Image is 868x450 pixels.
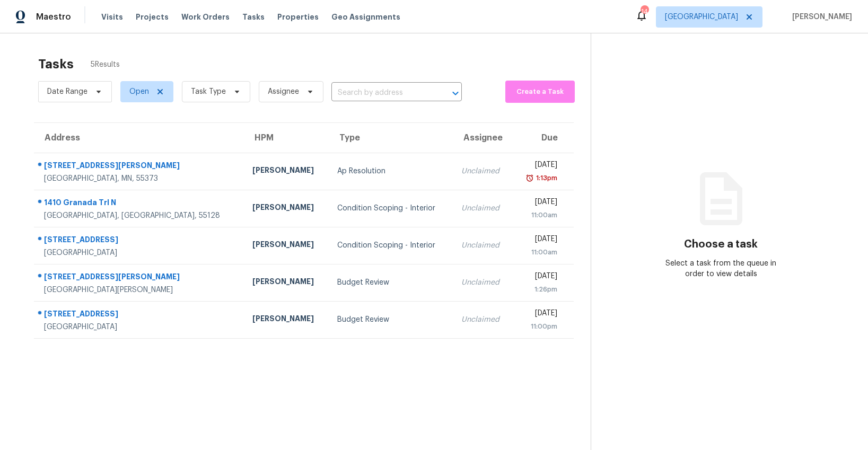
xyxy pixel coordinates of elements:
[38,59,74,69] h2: Tasks
[44,173,235,184] div: [GEOGRAPHIC_DATA], MN, 55373
[244,123,329,153] th: HPM
[44,271,235,285] div: [STREET_ADDRESS][PERSON_NAME]
[534,173,557,183] div: 1:13pm
[641,6,648,17] div: 14
[129,86,149,97] span: Open
[268,86,299,97] span: Assignee
[34,123,244,153] th: Address
[44,197,235,210] div: 1410 Granada Trl N
[252,313,320,327] div: [PERSON_NAME]
[525,173,534,183] img: Overdue Alarm Icon
[191,86,226,97] span: Task Type
[36,12,71,22] span: Maestro
[521,308,557,321] div: [DATE]
[461,277,504,288] div: Unclaimed
[656,258,786,279] div: Select a task from the queue in order to view details
[181,12,230,22] span: Work Orders
[331,85,432,101] input: Search by address
[461,203,504,214] div: Unclaimed
[461,314,504,325] div: Unclaimed
[329,123,453,153] th: Type
[252,165,320,178] div: [PERSON_NAME]
[277,12,319,22] span: Properties
[252,202,320,215] div: [PERSON_NAME]
[684,239,758,250] h3: Choose a task
[521,321,557,332] div: 11:00pm
[337,166,444,177] div: Ap Resolution
[521,247,557,258] div: 11:00am
[252,239,320,252] div: [PERSON_NAME]
[242,13,265,21] span: Tasks
[453,123,512,153] th: Assignee
[44,285,235,295] div: [GEOGRAPHIC_DATA][PERSON_NAME]
[44,160,235,173] div: [STREET_ADDRESS][PERSON_NAME]
[337,314,444,325] div: Budget Review
[337,277,444,288] div: Budget Review
[252,276,320,289] div: [PERSON_NAME]
[337,203,444,214] div: Condition Scoping - Interior
[788,12,852,22] span: [PERSON_NAME]
[521,271,557,284] div: [DATE]
[44,322,235,332] div: [GEOGRAPHIC_DATA]
[521,234,557,247] div: [DATE]
[91,59,120,70] span: 5 Results
[665,12,738,22] span: [GEOGRAPHIC_DATA]
[521,197,557,210] div: [DATE]
[521,160,557,173] div: [DATE]
[337,240,444,251] div: Condition Scoping - Interior
[461,166,504,177] div: Unclaimed
[512,123,574,153] th: Due
[511,86,569,98] span: Create a Task
[521,210,557,220] div: 11:00am
[44,210,235,221] div: [GEOGRAPHIC_DATA], [GEOGRAPHIC_DATA], 55128
[47,86,87,97] span: Date Range
[101,12,123,22] span: Visits
[331,12,400,22] span: Geo Assignments
[461,240,504,251] div: Unclaimed
[521,284,557,295] div: 1:26pm
[505,81,575,103] button: Create a Task
[44,248,235,258] div: [GEOGRAPHIC_DATA]
[136,12,169,22] span: Projects
[448,86,463,101] button: Open
[44,308,235,322] div: [STREET_ADDRESS]
[44,234,235,248] div: [STREET_ADDRESS]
